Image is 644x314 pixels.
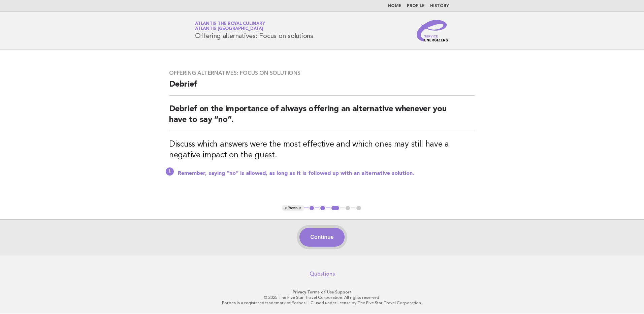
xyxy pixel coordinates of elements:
h2: Debrief on the importance of always offering an alternative whenever you have to say “no”. [169,104,475,131]
button: < Previous [282,205,304,212]
button: 2 [319,205,326,212]
p: · · [116,289,528,295]
span: Atlantis [GEOGRAPHIC_DATA] [195,27,263,31]
button: Continue [299,228,344,247]
a: Home [388,4,401,8]
h2: Debrief [169,79,475,96]
button: 1 [309,205,315,212]
p: Forbes is a registered trademark of Forbes LLC used under license by The Five Star Travel Corpora... [116,300,528,306]
p: © 2025 The Five Star Travel Corporation. All rights reserved. [116,295,528,300]
p: Remember, saying “no” is allowed, as long as it is followed up with an alternative solution. [178,170,475,177]
a: Atlantis the Royal CulinaryAtlantis [GEOGRAPHIC_DATA] [195,22,265,31]
button: 3 [330,205,340,212]
img: Service Energizers [417,20,449,41]
a: Profile [407,4,425,8]
a: Support [335,290,352,294]
h1: Offering alternatives: Focus on solutions [195,22,313,39]
a: History [430,4,449,8]
h3: Discuss which answers were the most effective and which ones may still have a negative impact on ... [169,139,475,161]
a: Privacy [293,290,306,294]
h3: Offering alternatives: Focus on solutions [169,70,475,76]
a: Questions [310,271,335,277]
a: Terms of Use [307,290,334,294]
